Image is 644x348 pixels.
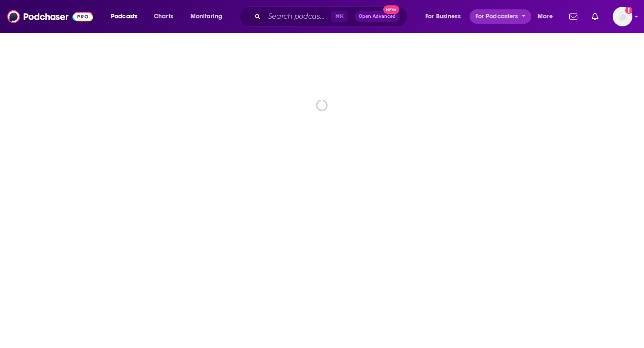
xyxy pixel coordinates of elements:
[425,10,461,23] span: For Business
[625,7,632,14] svg: Add a profile image
[613,7,632,26] button: Show profile menu
[566,9,581,24] a: Show notifications dropdown
[419,9,472,24] button: open menu
[613,7,632,26] img: User Profile
[383,5,399,14] span: New
[475,10,518,23] span: For Podcasters
[359,14,396,19] span: Open Advanced
[613,7,632,26] span: Logged in as hopeksander1
[111,10,137,23] span: Podcasts
[588,9,602,24] a: Show notifications dropdown
[331,11,347,22] span: ⌘ K
[470,9,531,24] button: open menu
[184,9,234,24] button: open menu
[148,9,178,24] a: Charts
[538,10,553,23] span: More
[355,11,400,22] button: Open AdvancedNew
[154,10,173,23] span: Charts
[191,10,222,23] span: Monitoring
[531,9,564,24] button: open menu
[248,6,416,27] div: Search podcasts, credits, & more...
[7,8,93,25] img: Podchaser - Follow, Share and Rate Podcasts
[264,9,331,24] input: Search podcasts, credits, & more...
[105,9,149,24] button: open menu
